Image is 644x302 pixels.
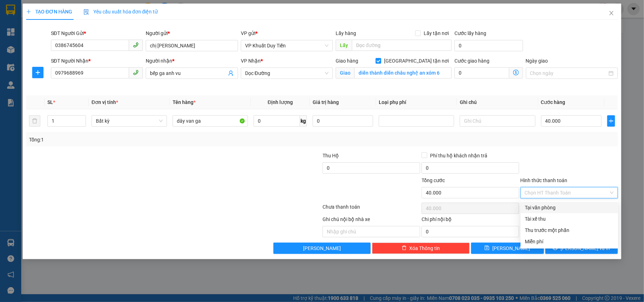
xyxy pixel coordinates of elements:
span: VP Nhận [241,58,261,64]
span: Dọc Đường [245,68,329,79]
img: icon [83,9,89,15]
div: SĐT Người Nhận [51,57,143,65]
span: Định lượng [268,99,293,105]
input: 0 [313,115,373,127]
button: [PERSON_NAME] [273,243,371,254]
div: SĐT Người Gửi [51,29,143,37]
div: Chi phí nội bộ [422,215,519,226]
div: Miễn phí [525,238,614,245]
b: GỬI : VP Khuất Duy Tiến [9,51,114,63]
th: Loại phụ phí [376,95,457,109]
button: delete [29,115,40,127]
span: Lấy hàng [336,30,356,36]
div: Tại văn phòng [525,204,614,211]
span: close [609,10,614,16]
span: plus [608,118,615,124]
input: VD: Bàn, Ghế [173,115,248,127]
input: Cước lấy hàng [454,40,523,51]
input: Ghi Chú [460,115,535,127]
label: Ngày giao [526,58,548,64]
span: Giao [336,67,354,79]
span: TẠO ĐƠN HÀNG [26,9,72,14]
span: Giá trị hàng [313,99,339,105]
span: user-add [228,70,234,76]
span: Tên hàng [173,99,196,105]
li: [PERSON_NAME], [PERSON_NAME] [66,17,296,26]
span: [PERSON_NAME] [492,244,530,252]
span: [PERSON_NAME] [303,244,341,252]
span: phone [133,42,139,48]
span: plus [33,70,43,75]
div: Người nhận [146,57,238,65]
div: VP gửi [241,29,333,37]
input: Giao tận nơi [354,67,452,79]
span: [GEOGRAPHIC_DATA] tận nơi [381,57,452,65]
span: Đơn vị tính [92,99,118,105]
span: Xóa Thông tin [410,244,440,252]
img: logo.jpg [9,9,44,44]
span: Lấy [336,40,352,51]
span: Phí thu hộ khách nhận trả [427,152,490,159]
label: Cước giao hàng [454,58,489,64]
span: Cước hàng [541,99,565,105]
div: Thu trước một phần [525,226,614,234]
span: Yêu cầu xuất hóa đơn điện tử [83,9,158,14]
button: save[PERSON_NAME] [471,243,544,254]
span: Tổng cước [422,178,445,183]
span: delete [402,245,407,251]
span: save [485,245,489,251]
button: plus [32,67,43,78]
label: Cước lấy hàng [454,30,486,36]
span: phone [133,70,139,75]
div: Tổng: 1 [29,136,249,144]
span: Giao hàng [336,58,358,64]
span: kg [300,115,307,127]
li: Hotline: 02386655777, 02462925925, 0944789456 [66,26,296,35]
div: Tài xế thu [525,215,614,223]
span: Bất kỳ [96,116,163,126]
div: Ghi chú nội bộ nhà xe [323,215,420,226]
input: Ngày giao [530,69,608,77]
button: plus [607,115,615,127]
input: Nhập ghi chú [323,226,420,237]
input: Cước giao hàng [454,67,509,79]
span: SL [47,99,53,105]
div: Chưa thanh toán [322,203,421,215]
label: Hình thức thanh toán [521,178,568,183]
th: Ghi chú [457,95,538,109]
span: plus [26,9,31,14]
button: Close [602,4,621,23]
input: Dọc đường [352,40,452,51]
span: Lấy tận nơi [421,29,452,37]
span: Thu Hộ [323,153,339,158]
span: VP Khuất Duy Tiến [245,40,329,51]
span: dollar-circle [513,70,519,75]
div: Người gửi [146,29,238,37]
button: deleteXóa Thông tin [372,243,470,254]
